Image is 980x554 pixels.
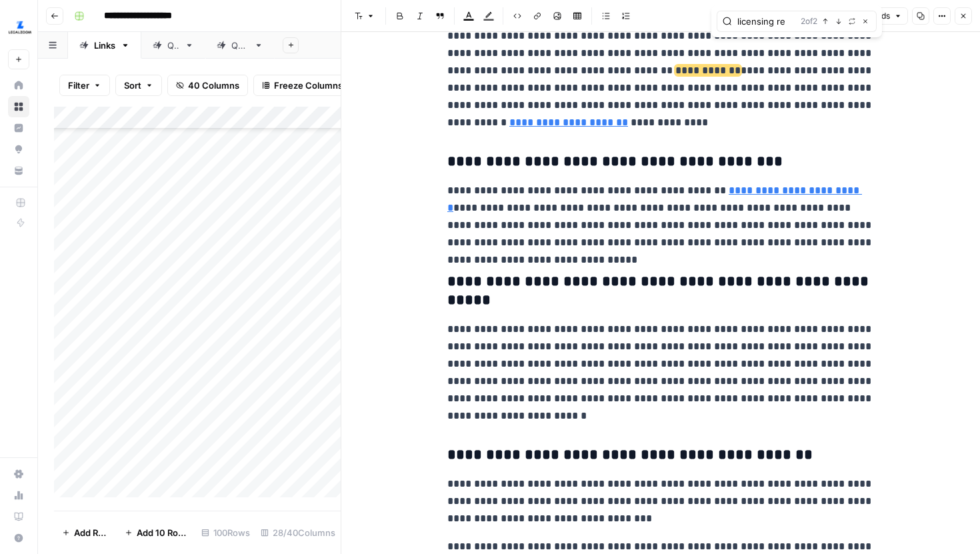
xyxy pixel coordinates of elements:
[117,522,196,543] button: Add 10 Rows
[59,75,110,96] button: Filter
[68,79,89,92] span: Filter
[205,32,275,59] a: QA2
[8,96,29,117] a: Browse
[124,79,141,92] span: Sort
[137,526,188,539] span: Add 10 Rows
[196,522,255,543] div: 100 Rows
[801,15,817,27] span: 2 of 2
[8,75,29,96] a: Home
[74,526,109,539] span: Add Row
[54,522,117,543] button: Add Row
[8,160,29,181] a: Your Data
[8,527,29,549] button: Help + Support
[274,79,343,92] span: Freeze Columns
[188,79,239,92] span: 40 Columns
[8,139,29,160] a: Opportunities
[255,522,341,543] div: 28/40 Columns
[8,506,29,527] a: Learning Hub
[115,75,162,96] button: Sort
[141,32,205,59] a: QA
[8,485,29,506] a: Usage
[8,463,29,485] a: Settings
[8,15,32,39] img: LegalZoom Logo
[167,75,248,96] button: 40 Columns
[253,75,351,96] button: Freeze Columns
[167,39,179,52] div: QA
[8,117,29,139] a: Insights
[737,15,795,28] input: Search
[231,39,249,52] div: QA2
[68,32,141,59] a: Links
[8,11,29,44] button: Workspace: LegalZoom
[94,39,115,52] div: Links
